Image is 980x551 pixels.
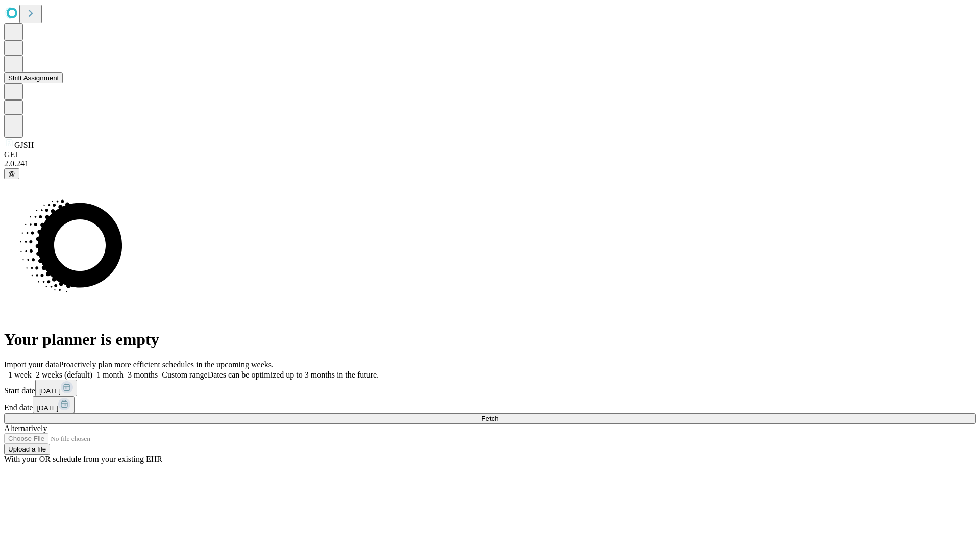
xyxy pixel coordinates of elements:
[4,150,976,159] div: GEI
[4,168,19,179] button: @
[481,415,498,422] span: Fetch
[96,370,124,379] span: 1 month
[36,370,92,379] span: 2 weeks (default)
[4,396,976,413] div: End date
[162,370,207,379] span: Custom range
[37,404,58,412] span: [DATE]
[4,72,63,83] button: Shift Assignment
[59,360,274,369] span: Proactively plan more efficient schedules in the upcoming weeks.
[4,360,59,369] span: Import your data
[128,370,158,379] span: 3 months
[4,455,162,463] span: With your OR schedule from your existing EHR
[8,170,15,178] span: @
[14,141,34,149] span: GJSH
[4,424,47,433] span: Alternatively
[4,330,976,349] h1: Your planner is empty
[4,444,50,455] button: Upload a file
[4,413,976,424] button: Fetch
[39,387,61,395] span: [DATE]
[208,370,379,379] span: Dates can be optimized up to 3 months in the future.
[8,370,32,379] span: 1 week
[35,380,77,396] button: [DATE]
[4,159,976,168] div: 2.0.241
[4,380,976,396] div: Start date
[33,396,75,413] button: [DATE]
